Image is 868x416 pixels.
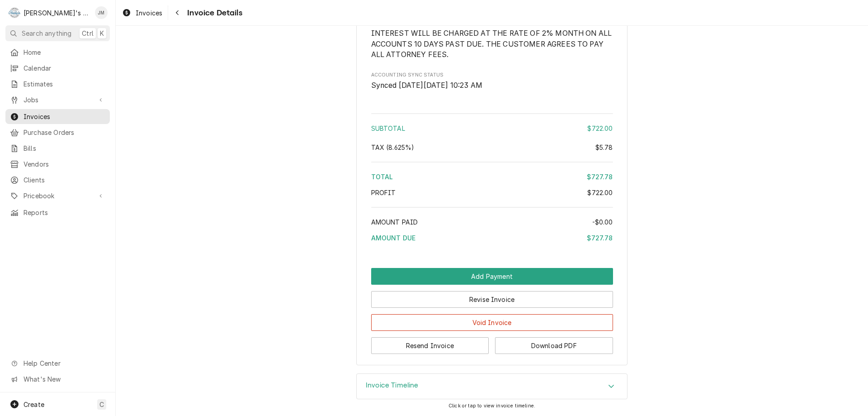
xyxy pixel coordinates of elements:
span: Synced [DATE][DATE] 10:23 AM [371,81,482,90]
a: Clients [5,172,110,187]
div: Button Group [371,268,613,354]
div: Accordion Header [357,374,627,399]
span: Total [371,173,393,181]
span: Bills [24,143,105,153]
div: Subtotal [371,124,613,133]
div: Profit [371,188,613,197]
span: Profit [371,189,396,196]
span: Pricebook [24,191,92,201]
a: Reports [5,205,110,220]
div: JM [95,6,108,19]
a: Vendors [5,157,110,172]
div: Jim McIntyre's Avatar [95,6,108,19]
span: Purchase Orders [24,128,105,137]
div: $727.78 [587,233,613,243]
span: Ctrl [82,29,94,38]
span: Vendors [24,159,105,169]
button: Add Payment [371,268,613,285]
span: Jobs [24,95,92,105]
div: Rudy's Commercial Refrigeration's Avatar [8,6,21,19]
div: Accounting Sync Status [371,72,613,91]
button: Accordion Details Expand Trigger [357,374,627,399]
a: Home [5,45,110,60]
span: Amount Due [371,234,416,242]
span: Invoices [24,112,105,121]
span: K [100,29,104,38]
div: Button Group Row [371,285,613,308]
button: Navigate back [170,5,184,20]
div: R [8,6,21,19]
div: Total [371,172,613,182]
a: Bills [5,141,110,156]
button: Download PDF [495,337,613,354]
div: $727.78 [587,172,613,182]
span: Search anything [22,29,71,38]
div: Tax [371,143,613,152]
span: Invoices [136,8,162,18]
span: Amount Paid [371,218,418,226]
a: Go to Jobs [5,92,110,107]
span: C [99,400,104,409]
div: Invoice Timeline [356,373,627,400]
a: Go to Pricebook [5,188,110,203]
span: [6.25%] California State [1%] California, Contra Costa County [1.375%] California, San Francisco ... [371,143,415,151]
div: -$0.00 [592,217,613,227]
a: Purchase Orders [5,125,110,140]
a: Go to What's New [5,372,110,387]
div: Button Group Row [371,268,613,285]
button: Revise Invoice [371,291,613,308]
div: $5.78 [595,143,613,152]
button: Resend Invoice [371,337,489,354]
span: Invoice Details [184,7,242,19]
div: [PERSON_NAME]'s Commercial Refrigeration [24,8,90,18]
span: Home [24,48,105,57]
div: Button Group Row [371,308,613,331]
div: Amount Summary [371,110,613,249]
span: Accounting Sync Status [371,80,613,91]
a: Calendar [5,61,110,76]
span: Create [24,401,44,408]
button: Void Invoice [371,314,613,331]
a: Go to Help Center [5,356,110,371]
span: Accounting Sync Status [371,72,613,79]
span: Estimates [24,79,105,89]
span: Clients [24,175,105,185]
a: Invoices [5,109,110,124]
div: $722.00 [587,188,613,197]
span: Reports [24,208,105,217]
span: Subtotal [371,124,405,132]
a: Estimates [5,77,110,91]
span: What's New [24,374,104,384]
span: Click or tap to view invoice timeline. [448,403,535,409]
div: Amount Paid [371,217,613,227]
h3: Invoice Timeline [366,381,419,390]
button: Search anythingCtrlK [5,25,110,41]
span: Help Center [24,359,104,368]
a: Invoices [118,5,166,20]
div: Button Group Row [371,331,613,354]
div: $722.00 [587,124,613,133]
span: Calendar [24,63,105,73]
div: Amount Due [371,233,613,243]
